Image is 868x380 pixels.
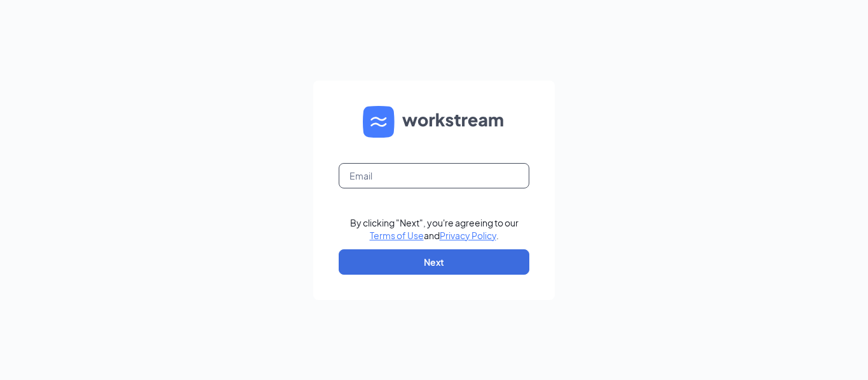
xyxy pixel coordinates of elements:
[440,230,496,241] a: Privacy Policy
[339,163,529,188] input: Email
[350,216,519,242] div: By clicking "Next", you're agreeing to our and .
[370,230,424,241] a: Terms of Use
[339,249,529,275] button: Next
[363,106,505,138] img: WS logo and Workstream text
